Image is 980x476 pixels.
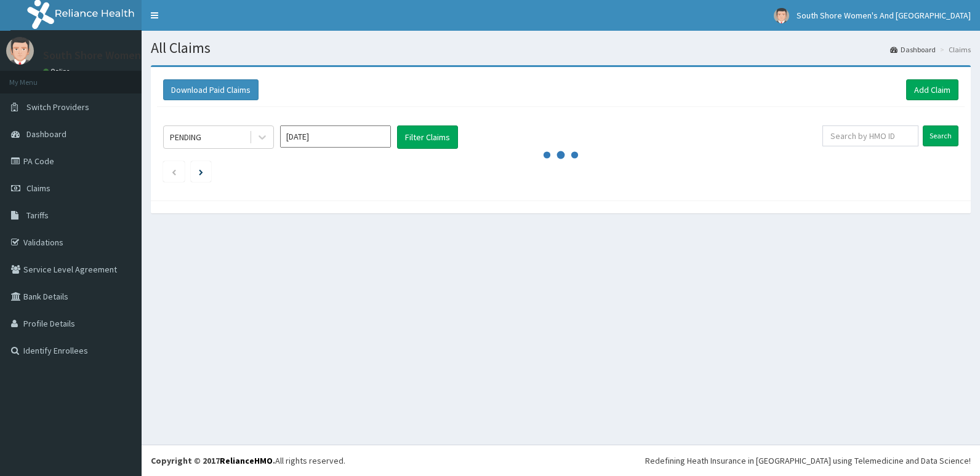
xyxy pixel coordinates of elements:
[142,445,980,476] footer: All rights reserved.
[890,44,936,55] a: Dashboard
[163,79,259,100] button: Download Paid Claims
[645,454,971,467] div: Redefining Heath Insurance in [GEOGRAPHIC_DATA] using Telemedicine and Data Science!
[26,129,66,140] span: Dashboard
[43,67,73,76] a: Online
[774,8,789,23] img: User Image
[6,37,34,65] img: User Image
[26,210,49,221] span: Tariffs
[151,40,971,56] h1: All Claims
[199,166,203,177] a: Next page
[151,455,275,466] strong: Copyright © 2017 .
[170,131,201,143] div: PENDING
[937,44,971,55] li: Claims
[171,166,177,177] a: Previous page
[923,125,958,146] input: Search
[906,79,958,100] a: Add Claim
[280,125,391,148] input: Select Month and Year
[397,125,458,149] button: Filter Claims
[822,125,918,146] input: Search by HMO ID
[220,455,273,466] a: RelianceHMO
[797,10,971,21] span: South Shore Women's And [GEOGRAPHIC_DATA]
[26,183,50,194] span: Claims
[542,137,579,173] svg: audio-loading
[26,101,89,113] span: Switch Providers
[43,50,274,61] p: South Shore Women's And [GEOGRAPHIC_DATA]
